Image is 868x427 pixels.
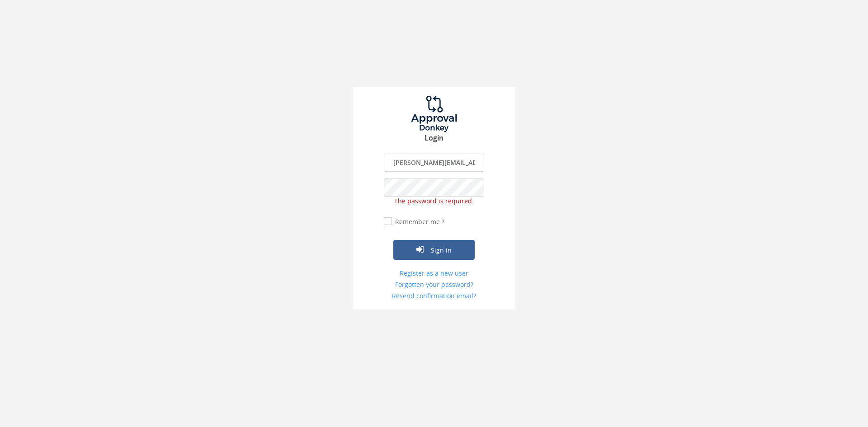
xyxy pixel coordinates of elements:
h3: Login [353,134,515,142]
span: The password is required. [394,197,474,205]
label: Remember me ? [393,217,444,226]
img: logo.png [400,96,468,132]
a: Resend confirmation email? [384,291,484,300]
a: Forgotten your password? [384,280,484,289]
a: Register as a new user [384,269,484,278]
input: Enter your Email [384,154,484,172]
button: Sign in [393,240,475,260]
